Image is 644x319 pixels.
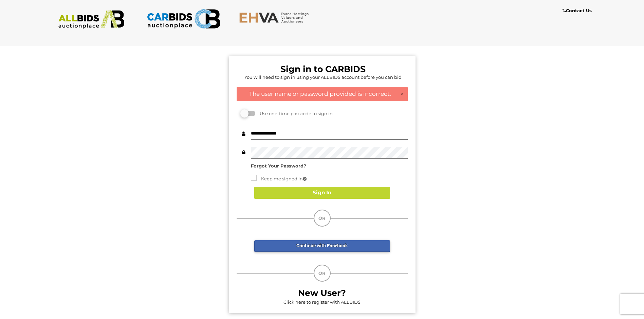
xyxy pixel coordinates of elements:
[251,175,307,183] label: Keep me signed in
[314,265,331,282] div: OR
[314,210,331,227] div: OR
[298,288,346,298] b: New User?
[283,299,361,305] a: Click here to register with ALLBIDS
[280,64,366,74] b: Sign in to CARBIDS
[254,240,390,252] a: Continue with Facebook
[563,8,592,13] b: Contact Us
[251,163,306,169] a: Forgot Your Password?
[400,91,404,98] a: ×
[240,91,404,97] h4: The user name or password provided is incorrect.
[239,12,313,23] img: EHVA.com.au
[256,111,333,116] span: Use one-time passcode to sign in
[147,7,220,31] img: CARBIDS.com.au
[55,10,128,29] img: ALLBIDS.com.au
[238,75,408,79] h5: You will need to sign in using your ALLBIDS account before you can bid
[254,187,390,199] button: Sign In
[563,7,593,15] a: Contact Us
